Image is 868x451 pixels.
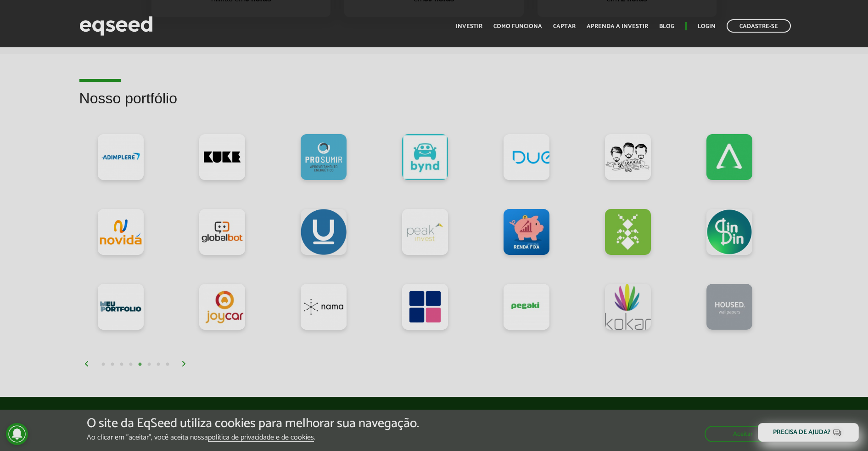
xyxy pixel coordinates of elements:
a: Login [698,23,716,29]
img: arrow%20left.svg [84,361,90,366]
button: 2 of 4 [108,360,117,369]
p: Ao clicar em "aceitar", você aceita nossa . [87,433,419,442]
h2: Nosso portfólio [79,90,789,120]
a: DinDin [706,209,752,255]
a: Globalbot [199,209,245,255]
a: política de privacidade e de cookies [208,434,314,442]
img: EqSeed [79,14,153,38]
a: Pegaki [504,284,549,330]
button: 6 of 4 [145,360,154,369]
a: Kokar [605,284,651,330]
a: Due Laser [504,134,549,180]
a: Bynd [402,134,448,180]
a: Allugator [706,134,752,180]
a: GreenAnt [605,209,651,255]
a: Investir [456,23,482,29]
a: Adimplere [98,134,144,180]
a: Joycar [199,284,245,330]
a: Blog [659,23,674,29]
a: Novidá [98,209,144,255]
a: Cadastre-se [727,19,791,33]
a: Ulend [301,209,347,255]
a: 3Cariocas [605,134,651,180]
button: 8 of 4 [163,360,172,369]
button: Aceitar [705,426,781,442]
a: Peak Invest [402,209,448,255]
button: 1 of 4 [99,360,108,369]
h5: O site da EqSeed utiliza cookies para melhorar sua navegação. [87,417,419,431]
button: 7 of 4 [154,360,163,369]
img: arrow%20right.svg [181,361,187,366]
a: Nama [301,284,347,330]
button: 5 of 4 [135,360,145,369]
a: Aprenda a investir [587,23,648,29]
a: Captar [553,23,576,29]
a: Como funciona [493,23,542,29]
a: Kuke [199,134,245,180]
a: Mutual [402,284,448,330]
a: Housed [706,284,752,330]
a: App Renda Fixa [504,209,549,255]
button: 4 of 4 [126,360,135,369]
a: MeuPortfolio [98,284,144,330]
a: PROSUMIR [301,134,347,180]
button: 3 of 4 [117,360,126,369]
